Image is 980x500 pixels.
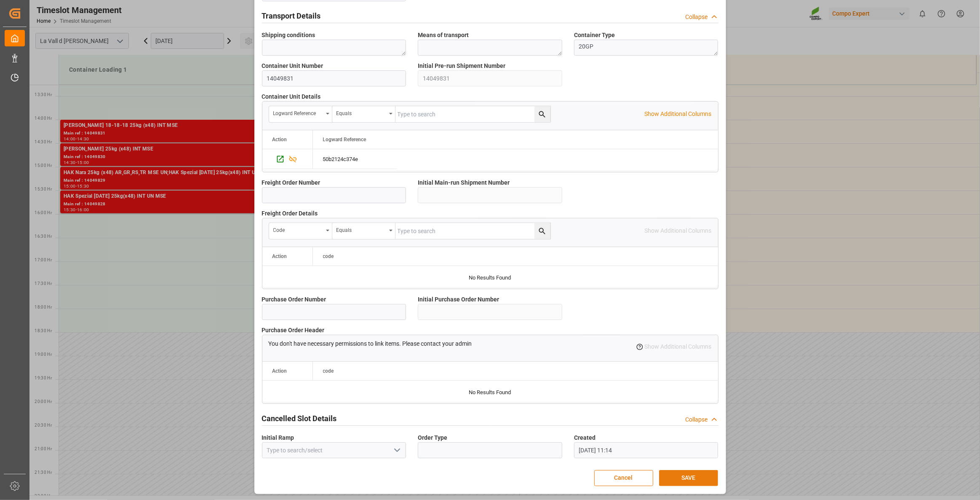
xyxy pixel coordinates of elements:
div: Action [272,368,287,374]
span: code [323,368,334,374]
span: Initial Purchase Order Number [418,295,499,304]
div: Action [272,137,287,142]
h2: Cancelled Slot Details [262,413,337,424]
div: Press SPACE to select this row. [313,149,397,169]
span: Logward Reference [323,137,366,142]
p: Show Additional Columns [645,110,712,118]
div: Equals [336,224,386,234]
span: Initial Pre-run Shipment Number [418,62,505,70]
button: SAVE [659,470,718,486]
p: You don't have necessary permissions to link items. Please contact your admin [269,339,472,348]
button: open menu [390,444,403,457]
span: Container Unit Number [262,62,323,70]
input: Type to search/select [262,442,406,458]
div: Equals [336,108,386,117]
h2: Transport Details [262,10,321,22]
button: Cancel [594,470,653,486]
span: Initial Ramp [262,433,294,442]
button: open menu [332,106,395,122]
div: Collapse [686,13,708,22]
textarea: 20GP [574,40,718,56]
button: open menu [332,223,395,239]
span: Shipping conditions [262,31,315,40]
div: Logward Reference [273,108,323,117]
div: 50b2124c374e [313,149,397,169]
div: Action [272,253,287,259]
input: Type to search [395,223,550,239]
span: Order Type [418,433,447,442]
span: code [323,253,334,259]
span: Means of transport [418,31,469,40]
button: open menu [269,106,332,122]
span: Initial Main-run Shipment Number [418,178,510,187]
div: code [273,224,323,234]
div: Collapse [686,415,708,424]
button: search button [534,223,550,239]
span: Created [574,433,595,442]
div: Press SPACE to select this row. [262,149,313,169]
button: search button [534,106,550,122]
input: Type to search [395,106,550,122]
span: Freight Order Details [262,209,318,218]
input: DD.MM.YYYY HH:MM [574,442,718,458]
span: Freight Order Number [262,178,320,187]
button: open menu [269,223,332,239]
span: Purchase Order Header [262,326,325,335]
span: Container Type [574,31,615,40]
span: Container Unit Details [262,92,321,101]
span: Purchase Order Number [262,295,326,304]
